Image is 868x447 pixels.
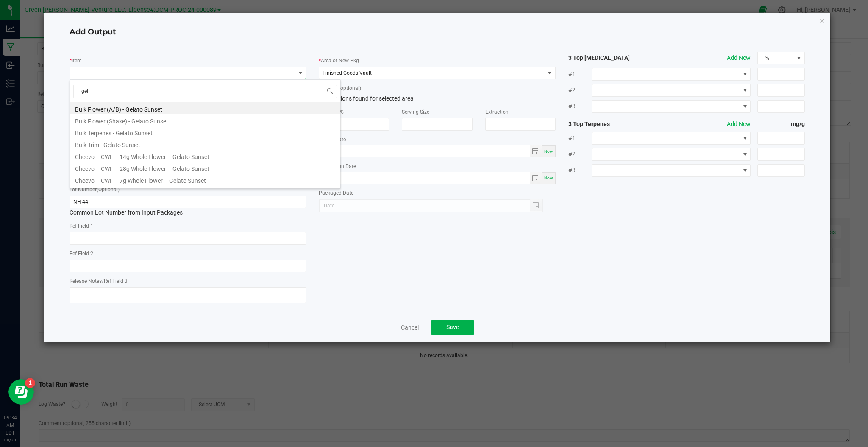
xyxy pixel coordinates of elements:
[8,379,34,405] iframe: Resource center
[402,108,429,116] label: Serving Size
[319,172,529,183] input: Date
[568,70,592,78] span: #1
[323,70,372,76] span: Finished Goods Vault
[97,187,120,193] span: (Optional)
[319,95,414,102] span: No locations found for selected area
[70,222,93,230] label: Ref Field 1
[544,176,553,180] span: Now
[339,85,361,91] span: (optional)
[592,68,751,81] span: NO DATA FOUND
[321,57,359,64] label: Area of New Pkg
[446,324,459,330] span: Save
[70,277,128,285] label: Release Notes/Ref Field 3
[70,196,306,217] div: Common Lot Number from Input Packages
[25,378,35,388] iframe: Resource center unread badge
[70,27,805,38] h4: Add Output
[568,86,592,95] span: #2
[727,53,751,62] button: Add New
[319,145,529,156] input: Date
[70,186,120,193] label: Lot Number
[431,320,474,335] button: Save
[530,172,542,184] span: Toggle calendar
[568,102,592,111] span: #3
[401,323,419,332] a: Cancel
[568,120,663,129] strong: 3 Top Terpenes
[70,250,93,257] label: Ref Field 2
[568,53,663,62] strong: 3 Top [MEDICAL_DATA]
[568,134,592,142] span: #1
[319,189,353,197] label: Packaged Date
[530,145,542,157] span: Toggle calendar
[757,120,805,129] strong: mg/g
[727,120,751,129] button: Add New
[568,150,592,159] span: #2
[592,100,751,113] span: NO DATA FOUND
[485,108,509,116] label: Extraction
[72,57,82,64] label: Item
[758,52,794,64] span: %
[568,166,592,175] span: #3
[544,149,553,154] span: Now
[592,84,751,97] span: NO DATA FOUND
